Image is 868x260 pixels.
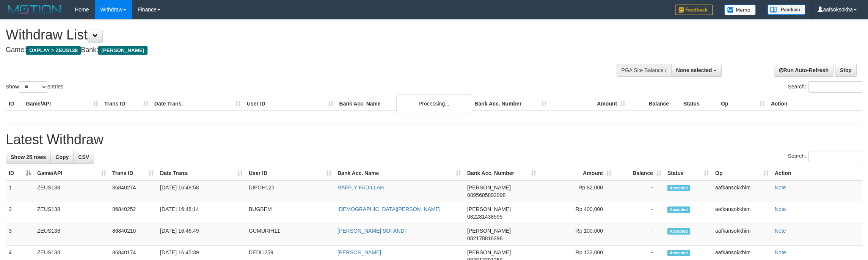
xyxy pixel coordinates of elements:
a: Note [775,184,786,191]
td: BUGBEM [246,202,334,224]
th: Date Trans. [151,97,244,111]
th: Status: activate to sort column ascending [664,166,712,180]
span: [PERSON_NAME] [467,206,511,212]
select: Showentries [19,81,47,93]
th: Bank Acc. Number: activate to sort column ascending [464,166,539,180]
a: Copy [50,151,74,164]
a: [DEMOGRAPHIC_DATA][PERSON_NAME] [337,206,441,212]
span: Accepted [667,206,690,213]
td: [DATE] 16:48:14 [157,202,246,224]
input: Search: [808,81,862,93]
label: Show entries [6,81,63,93]
th: Balance: activate to sort column ascending [614,166,664,180]
input: Search: [808,151,862,162]
td: ZEUS138 [34,202,109,224]
th: Date Trans.: activate to sort column ascending [157,166,246,180]
a: Note [775,249,786,255]
th: Amount: activate to sort column ascending [539,166,614,180]
td: 86840274 [109,180,157,202]
td: - [614,202,664,224]
th: User ID: activate to sort column ascending [246,166,334,180]
label: Search: [788,81,862,93]
td: Rp 100,000 [539,224,614,246]
span: None selected [676,67,712,73]
th: Bank Acc. Name: activate to sort column ascending [334,166,464,180]
img: Button%20Memo.svg [724,5,756,15]
span: OXPLAY > ZEUS138 [26,46,81,55]
a: [PERSON_NAME] [337,249,381,255]
td: - [614,224,664,246]
td: ZEUS138 [34,224,109,246]
th: Amount [550,97,628,111]
th: Bank Acc. Name [336,97,472,111]
span: Copy 082178816298 to clipboard [467,235,502,241]
a: Run Auto-Refresh [774,64,833,77]
span: Show 25 rows [11,154,46,160]
td: Rp 82,000 [539,180,614,202]
td: 86840252 [109,202,157,224]
a: Note [775,228,786,234]
button: None selected [671,64,722,77]
a: Show 25 rows [6,151,51,164]
td: 1 [6,180,34,202]
td: 86840210 [109,224,157,246]
a: CSV [73,151,94,164]
td: - [614,180,664,202]
a: Stop [835,64,857,77]
td: aafkansokkhim [712,202,772,224]
span: [PERSON_NAME] [98,46,147,55]
th: Trans ID [101,97,151,111]
td: ZEUS138 [34,180,109,202]
span: Copy 0895605892098 to clipboard [467,192,505,198]
td: Rp 400,000 [539,202,614,224]
th: Balance [628,97,680,111]
td: DIPOH123 [246,180,334,202]
td: GUMURIH11 [246,224,334,246]
label: Search: [788,151,862,162]
th: Op: activate to sort column ascending [712,166,772,180]
th: ID [6,97,23,111]
a: [PERSON_NAME] SOFANDI [337,228,406,234]
img: panduan.png [768,5,805,15]
a: Note [775,206,786,212]
th: Status [680,97,718,111]
th: Op [718,97,768,111]
td: 2 [6,202,34,224]
span: CSV [78,154,89,160]
span: Copy [55,154,69,160]
div: Processing... [396,94,472,113]
span: [PERSON_NAME] [467,249,511,255]
img: MOTION_logo.png [6,4,63,15]
h1: Withdraw List [6,27,571,43]
td: 3 [6,224,34,246]
a: RAFFLY FADILLAH [337,184,384,191]
img: Feedback.jpg [675,5,713,15]
td: [DATE] 16:48:58 [157,180,246,202]
td: [DATE] 16:46:49 [157,224,246,246]
span: [PERSON_NAME] [467,228,511,234]
h4: Game: Bank: [6,46,571,54]
th: Action [768,97,862,111]
td: aafkansokkhim [712,180,772,202]
span: Accepted [667,250,690,256]
th: Game/API [23,97,101,111]
th: Action [772,166,862,180]
th: Game/API: activate to sort column ascending [34,166,109,180]
span: [PERSON_NAME] [467,184,511,191]
span: Copy 082281438595 to clipboard [467,214,502,220]
td: aafkansokkhim [712,224,772,246]
div: PGA Site Balance / [617,64,671,77]
th: Trans ID: activate to sort column ascending [109,166,157,180]
span: Accepted [667,228,690,235]
h1: Latest Withdraw [6,132,862,147]
th: ID: activate to sort column descending [6,166,34,180]
th: User ID [244,97,336,111]
th: Bank Acc. Number [471,97,550,111]
span: Accepted [667,185,690,191]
